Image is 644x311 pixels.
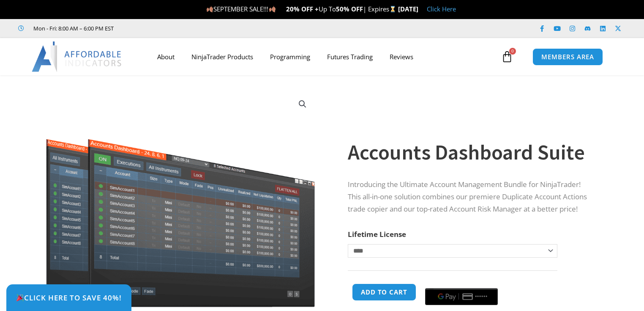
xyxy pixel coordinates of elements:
[390,6,396,12] img: ⌛
[207,6,213,12] img: 🍂
[427,5,456,13] a: Click Here
[532,48,603,66] a: MEMBERS AREA
[541,54,594,60] span: MEMBERS AREA
[286,5,319,13] strong: 20% OFF +
[149,47,183,66] a: About
[32,41,123,72] img: LogoAI | Affordable Indicators – NinjaTrader
[398,5,418,13] strong: [DATE]
[295,96,310,112] a: View full-screen image gallery
[423,282,499,283] iframe: Secure payment input frame
[16,294,24,301] img: 🎉
[45,90,317,307] img: Screenshot 2024-08-26 155710eeeee | Affordable Indicators – NinjaTrader
[381,47,422,66] a: Reviews
[269,6,276,12] img: 🍂
[488,44,526,69] a: 0
[206,5,398,13] span: SEPTEMBER SALE!!! Up To | Expires
[149,47,499,66] nav: Menu
[262,47,319,66] a: Programming
[352,283,416,301] button: Add to cart
[183,47,262,66] a: NinjaTrader Products
[336,5,363,13] strong: 50% OFF
[348,229,406,239] label: Lifetime License
[6,284,131,311] a: 🎉Click Here to save 40%!
[126,24,252,33] iframe: Customer reviews powered by Trustpilot
[509,48,516,55] span: 0
[31,23,114,33] span: Mon - Fri: 8:00 AM – 6:00 PM EST
[348,179,595,215] p: Introducing the Ultimate Account Management Bundle for NinjaTrader! This all-in-one solution comb...
[348,138,595,167] h1: Accounts Dashboard Suite
[16,294,122,301] span: Click Here to save 40%!
[319,47,381,66] a: Futures Trading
